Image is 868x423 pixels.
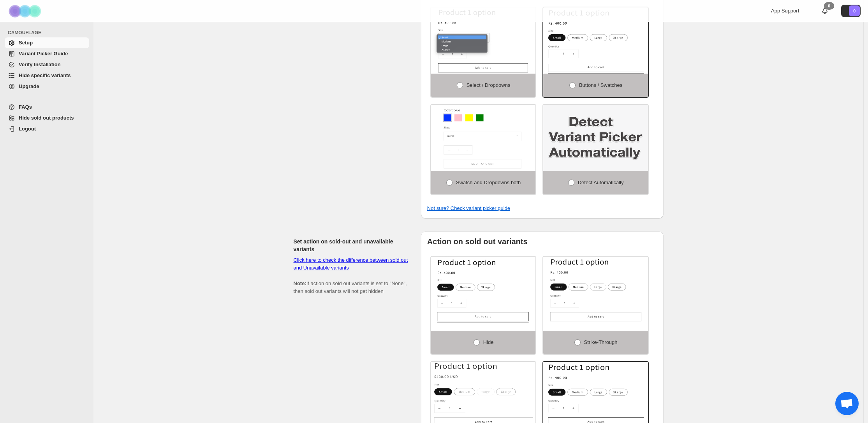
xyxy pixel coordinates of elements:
[19,40,33,46] span: Setup
[456,180,521,185] span: Swatch and Dropdowns both
[19,126,36,132] span: Logout
[6,0,45,22] img: Camouflage
[467,82,511,88] span: Select / Dropdowns
[5,37,89,48] a: Setup
[5,70,89,81] a: Hide specific variants
[5,81,89,92] a: Upgrade
[294,257,408,294] span: If action on sold out variants is set to "None", then sold out variants will not get hidden
[771,8,799,14] span: App Support
[19,115,74,121] span: Hide sold out products
[19,62,61,67] span: Verify Installation
[578,180,624,185] span: Detect Automatically
[8,30,90,36] span: CAMOUFLAGE
[431,257,536,323] img: Hide
[294,257,408,271] a: Click here to check the difference between sold out and Unavailable variants
[5,102,89,113] a: FAQs
[849,5,860,16] span: Avatar with initials 0
[294,238,408,253] h2: Set action on sold-out and unavailable variants
[19,104,32,110] span: FAQs
[483,339,494,345] span: Hide
[19,51,68,56] span: Variant Picker Guide
[543,105,648,171] img: Detect Automatically
[584,339,618,345] span: Strike-through
[427,237,528,246] b: Action on sold out variants
[5,48,89,59] a: Variant Picker Guide
[427,205,510,211] a: Not sure? Check variant picker guide
[19,72,71,78] span: Hide specific variants
[824,2,834,10] div: 0
[5,59,89,70] a: Verify Installation
[853,9,856,13] text: 0
[821,7,829,15] a: 0
[294,280,306,286] b: Note:
[835,392,859,415] div: Open chat
[5,123,89,134] a: Logout
[431,7,536,74] img: Select / Dropdowns
[841,5,861,17] button: Avatar with initials 0
[543,7,648,74] img: Buttons / Swatches
[19,83,39,89] span: Upgrade
[579,82,622,88] span: Buttons / Swatches
[431,105,536,171] img: Swatch and Dropdowns both
[543,257,648,323] img: Strike-through
[5,113,89,123] a: Hide sold out products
